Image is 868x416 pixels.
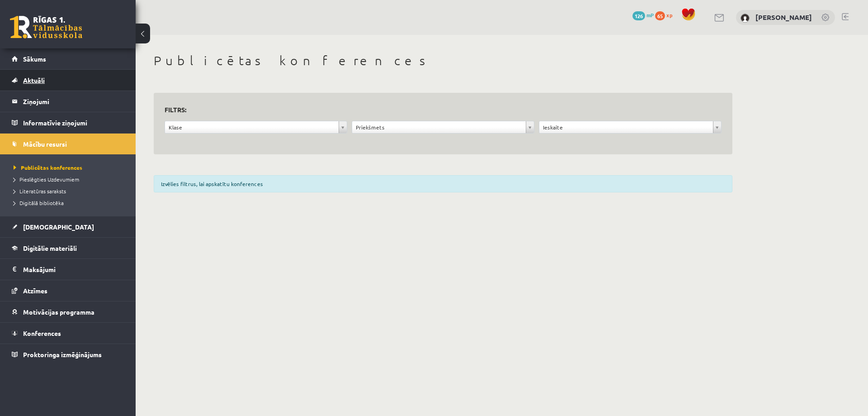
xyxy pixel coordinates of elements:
[23,112,124,133] legend: Informatīvie ziņojumi
[352,121,534,133] a: Priekšmets
[23,223,94,231] span: [DEMOGRAPHIC_DATA]
[23,91,124,112] legend: Ziņojumi
[154,53,732,68] h1: Publicētas konferences
[165,121,347,133] a: Klase
[12,91,124,112] a: Ziņojumi
[23,259,124,280] legend: Maksājumi
[14,199,127,207] a: Digitālā bibliotēka
[12,259,124,280] a: Maksājumi
[12,216,124,237] a: [DEMOGRAPHIC_DATA]
[10,16,82,38] a: Rīgas 1. Tālmācības vidusskola
[23,76,45,84] span: Aktuāli
[23,55,46,63] span: Sākums
[14,163,127,172] a: Publicētas konferences
[741,14,750,23] img: Emīls Miķelsons
[632,11,654,19] a: 126 mP
[14,187,66,195] span: Literatūras saraksts
[12,134,124,154] a: Mācību resursi
[23,287,47,295] span: Atzīmes
[356,121,522,133] span: Priekšmets
[539,121,721,133] a: Ieskaite
[12,344,124,365] a: Proktoringa izmēģinājums
[23,329,61,337] span: Konferences
[12,48,124,69] a: Sākums
[154,175,732,192] div: Izvēlies filtrus, lai apskatītu konferences
[14,199,64,206] span: Digitālā bibliotēka
[666,11,672,19] span: xp
[655,11,677,19] a: 65 xp
[12,280,124,301] a: Atzīmes
[12,112,124,133] a: Informatīvie ziņojumi
[12,238,124,258] a: Digitālie materiāli
[23,140,67,148] span: Mācību resursi
[655,11,665,20] span: 65
[23,308,94,316] span: Motivācijas programma
[12,301,124,322] a: Motivācijas programma
[169,121,335,133] span: Klase
[755,13,812,22] a: [PERSON_NAME]
[14,175,127,183] a: Pieslēgties Uzdevumiem
[14,187,127,195] a: Literatūras saraksts
[543,121,709,133] span: Ieskaite
[14,176,79,183] span: Pieslēgties Uzdevumiem
[12,323,124,344] a: Konferences
[165,104,711,116] h3: Filtrs:
[632,11,645,20] span: 126
[23,244,77,252] span: Digitālie materiāli
[12,70,124,91] a: Aktuāli
[646,11,654,19] span: mP
[23,350,102,359] span: Proktoringa izmēģinājums
[14,164,82,171] span: Publicētas konferences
